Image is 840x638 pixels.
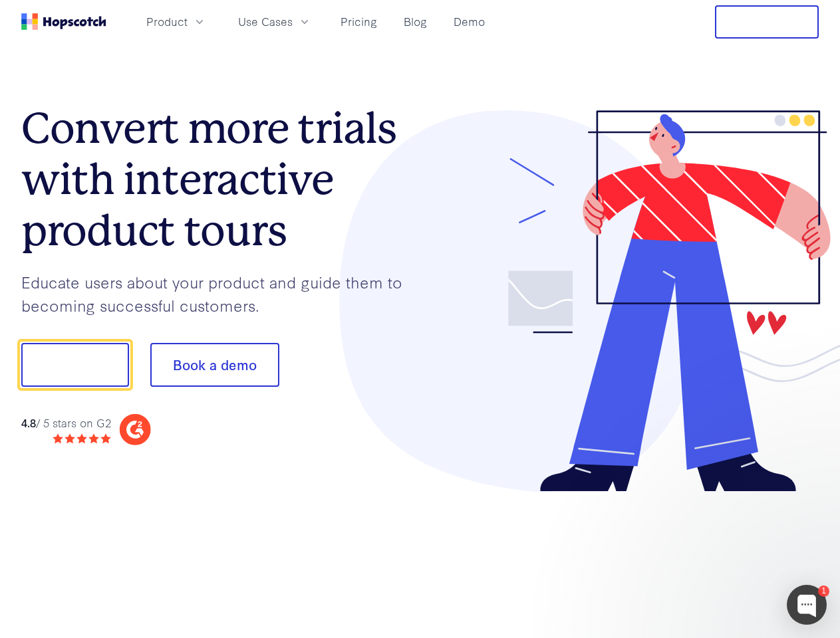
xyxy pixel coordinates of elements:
h1: Convert more trials with interactive product tours [21,103,420,256]
div: 1 [818,585,829,597]
button: Show me! [21,343,129,387]
div: / 5 stars on G2 [21,415,111,431]
span: Product [146,13,188,30]
p: Educate users about your product and guide them to becoming successful customers. [21,270,420,316]
a: Home [21,13,106,30]
button: Free Trial [715,5,819,39]
a: Pricing [335,11,382,33]
button: Product [138,11,214,33]
strong: 4.8 [21,415,36,430]
span: Use Cases [238,13,293,30]
button: Use Cases [230,11,319,33]
button: Book a demo [150,343,279,387]
a: Demo [448,11,490,33]
a: Blog [398,11,432,33]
